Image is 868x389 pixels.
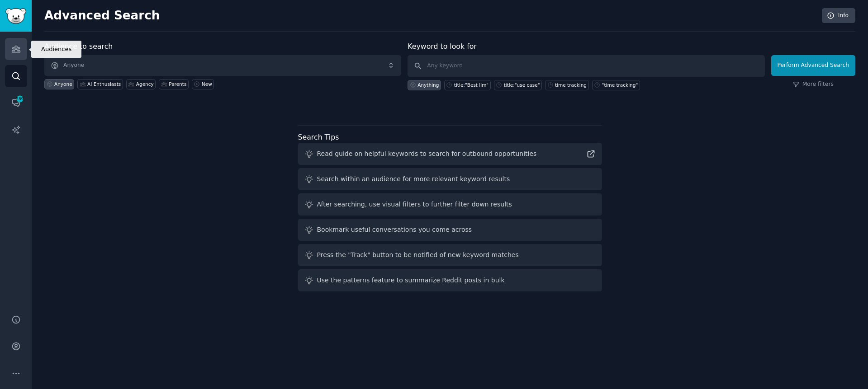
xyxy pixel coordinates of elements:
img: GummySearch logo [5,8,26,24]
label: Search Tips [298,133,339,141]
a: New [192,79,214,89]
div: Read guide on helpful keywords to search for outbound opportunities [317,149,537,159]
div: time tracking [555,82,587,88]
div: title:"Best llm" [454,82,489,88]
label: Keyword to look for [408,42,477,51]
div: After searching, use visual filters to further filter down results [317,200,512,209]
a: More filters [793,80,834,89]
div: New [202,81,212,87]
div: Anyone [54,81,72,87]
a: Info [822,8,855,23]
div: AI Enthusiasts [87,81,121,87]
input: Any keyword [408,55,764,77]
span: 289 [16,96,24,102]
div: "time tracking" [602,82,638,88]
div: Parents [169,81,186,87]
div: title:"use case" [504,82,540,88]
div: Anything [417,82,439,88]
a: 289 [5,92,27,114]
div: Use the patterns feature to summarize Reddit posts in bulk [317,276,505,285]
div: Press the "Track" button to be notified of new keyword matches [317,250,519,260]
button: Perform Advanced Search [771,55,855,76]
h2: Advanced Search [44,9,817,23]
button: Anyone [44,55,401,76]
div: Bookmark useful conversations you come across [317,225,472,234]
div: Search within an audience for more relevant keyword results [317,174,510,184]
label: Audience to search [44,42,113,51]
div: Agency [136,81,154,87]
